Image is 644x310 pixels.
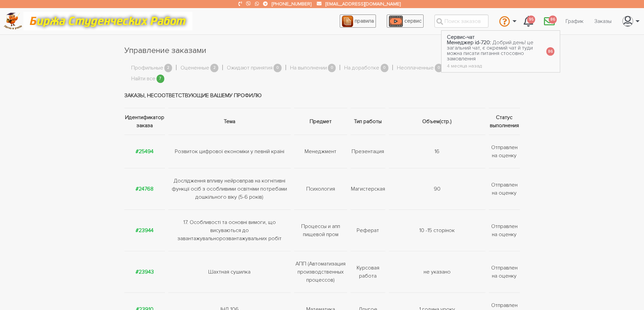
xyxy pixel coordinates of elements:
[124,83,520,108] td: Заказы, несоответствующие вашему профилю
[527,16,535,24] span: 95
[387,135,487,168] td: 16
[131,64,163,73] a: Профильные
[292,108,349,135] th: Предмет
[487,135,520,168] td: Отправлен на оценку
[136,269,154,275] a: #23943
[349,135,387,168] td: Презентация
[349,168,387,210] td: Магистерская
[349,210,387,251] td: Реферат
[340,15,376,28] a: правила
[181,64,209,73] a: Оцененные
[292,168,349,210] td: Психология
[546,47,554,56] span: 86
[487,210,520,251] td: Отправлен на оценку
[167,210,292,251] td: 17. Особливості та основні вимоги, що висуваються до завантажувальнорозвантажувальних робіт
[272,1,311,7] a: [PHONE_NUMBER]
[344,64,379,73] a: На доработке
[167,168,292,210] td: Дослідження впливу нейровправ на когнітивні функції осіб з особливими освітніми потребами дошкіль...
[447,39,491,46] strong: Менеджер id-720:
[131,75,156,83] a: Найти все
[435,64,443,72] span: 0
[404,18,422,24] span: сервис
[589,15,617,28] a: Заказы
[136,186,153,192] a: #24768
[549,16,557,24] span: 86
[518,12,539,30] a: 95
[381,64,389,72] span: 0
[342,16,353,27] img: agreement_icon-feca34a61ba7f3d1581b08bc946b2ec1ccb426f67415f344566775c155b7f62c.png
[124,45,520,56] h1: Управление заказами
[290,64,327,73] a: На выполнении
[487,108,520,135] th: Статус выполнения
[387,168,487,210] td: 90
[23,12,192,30] img: motto-12e01f5a76059d5f6a28199ef077b1f78e012cfde436ab5cf1d4517935686d32.gif
[292,251,349,293] td: АПП (Автоматизация производственных процессов)
[487,251,520,293] td: Отправлен на оценку
[124,108,167,135] th: Идентификатор заказа
[397,64,434,73] a: Неоплаченные
[447,34,475,40] strong: Сервис-чат
[349,251,387,293] td: Курсовая работа
[349,108,387,135] th: Тип работы
[292,135,349,168] td: Менеджмент
[136,148,153,155] a: #25494
[387,210,487,251] td: 10 -15 сторінок
[136,227,153,234] a: #23944
[434,15,488,28] input: Поиск заказов
[227,64,272,73] a: Ожидают принятия
[560,15,589,28] a: График
[447,39,533,62] span: Добрий день! це загальний чат, є окремий чат й туди можна писати питання стосовно замовлення
[167,135,292,168] td: Розвиток цифрової економіки у певній країні
[539,12,560,30] a: 86
[447,64,535,68] div: 4 месяца назад
[387,15,424,28] a: сервис
[4,12,22,30] img: logo-c4363faeb99b52c628a42810ed6dfb4293a56d4e4775eb116515dfe7f33672af.png
[157,75,165,83] span: 7
[387,251,487,293] td: не указано
[326,1,401,7] a: [EMAIL_ADDRESS][DOMAIN_NAME]
[273,64,282,72] span: 0
[487,168,520,210] td: Отправлен на оценку
[164,64,172,72] span: 2
[442,31,541,72] a: Сервис-чат Менеджер id-720: Добрий день! це загальний чат, є окремий чат й туди можна писати пита...
[387,108,487,135] th: Объем(стр.)
[167,108,292,135] th: Тема
[292,210,349,251] td: Процессы и апп пищевой пром
[389,16,403,27] img: play_icon-49f7f135c9dc9a03216cfdbccbe1e3994649169d890fb554cedf0eac35a01ba8.png
[328,64,336,72] span: 0
[210,64,218,72] span: 2
[167,251,292,293] td: Шахтная сушилка
[355,18,374,24] span: правила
